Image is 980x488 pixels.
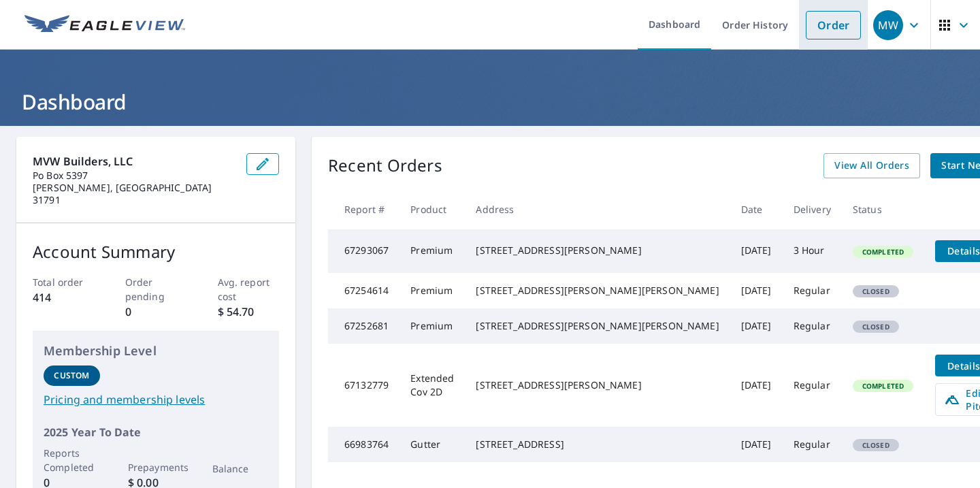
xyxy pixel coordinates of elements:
[328,308,399,344] td: 67252681
[476,244,719,257] div: [STREET_ADDRESS][PERSON_NAME]
[328,427,399,462] td: 66983764
[328,273,399,308] td: 67254614
[854,287,898,296] span: Closed
[476,378,719,392] div: [STREET_ADDRESS][PERSON_NAME]
[730,427,783,462] td: [DATE]
[125,304,187,320] p: 0
[125,275,187,304] p: Order pending
[854,322,898,331] span: Closed
[730,308,783,344] td: [DATE]
[730,273,783,308] td: [DATE]
[33,240,279,264] p: Account Summary
[44,446,100,474] p: Reports Completed
[128,460,184,474] p: Prepayments
[783,308,842,344] td: Regular
[33,289,95,306] p: 414
[783,273,842,308] td: Regular
[328,189,399,229] th: Report #
[823,153,920,178] a: View All Orders
[399,308,465,344] td: Premium
[834,157,909,174] span: View All Orders
[465,189,730,229] th: Address
[54,370,89,382] p: Custom
[212,461,269,476] p: Balance
[399,344,465,427] td: Extended Cov 2D
[854,440,898,450] span: Closed
[16,88,964,116] h1: Dashboard
[783,344,842,427] td: Regular
[476,284,719,297] div: [STREET_ADDRESS][PERSON_NAME][PERSON_NAME]
[44,391,268,408] a: Pricing and membership levels
[44,342,268,360] p: Membership Level
[842,189,924,229] th: Status
[33,153,235,169] p: MVW Builders, LLC
[783,229,842,273] td: 3 Hour
[399,427,465,462] td: Gutter
[873,10,903,40] div: MW
[730,344,783,427] td: [DATE]
[218,304,280,320] p: $ 54.70
[399,189,465,229] th: Product
[328,344,399,427] td: 67132779
[783,427,842,462] td: Regular
[24,15,185,35] img: EV Logo
[328,153,442,178] p: Recent Orders
[854,381,912,391] span: Completed
[730,189,783,229] th: Date
[806,11,861,39] a: Order
[33,169,235,182] p: Po Box 5397
[476,438,719,451] div: [STREET_ADDRESS]
[44,424,268,440] p: 2025 Year To Date
[399,273,465,308] td: Premium
[783,189,842,229] th: Delivery
[33,182,235,206] p: [PERSON_NAME], [GEOGRAPHIC_DATA] 31791
[730,229,783,273] td: [DATE]
[476,319,719,333] div: [STREET_ADDRESS][PERSON_NAME][PERSON_NAME]
[399,229,465,273] td: Premium
[854,247,912,257] span: Completed
[328,229,399,273] td: 67293067
[218,275,280,304] p: Avg. report cost
[33,275,95,289] p: Total order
